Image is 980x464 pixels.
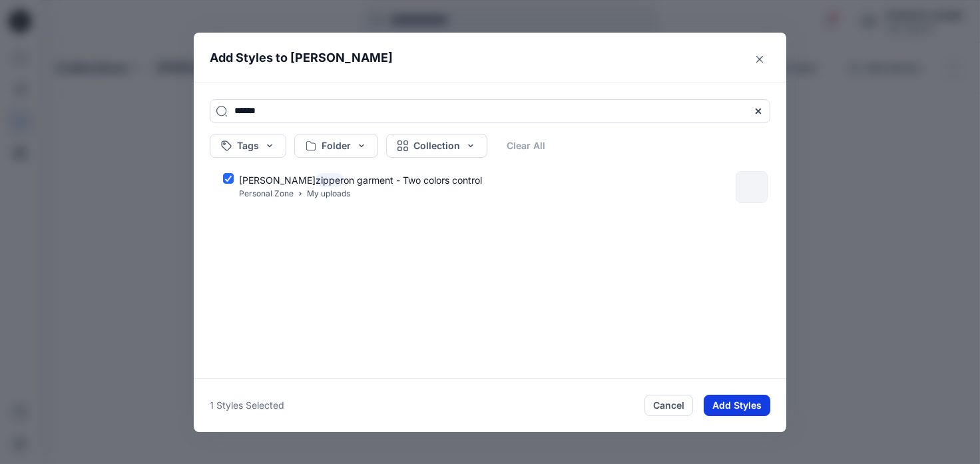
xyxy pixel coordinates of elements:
header: Add Styles to [PERSON_NAME] [194,33,786,83]
button: Tags [210,134,286,158]
mark: zipper [316,173,344,187]
span: on garment - Two colors control [344,174,482,186]
p: 1 Styles Selected [210,398,284,412]
button: Folder [294,134,378,158]
span: [PERSON_NAME] [239,174,316,186]
button: Collection [386,134,487,158]
button: Cancel [644,395,693,416]
button: Close [749,49,770,70]
p: Personal Zone [239,187,294,201]
button: Add Styles [704,395,770,416]
p: My uploads [307,187,350,201]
